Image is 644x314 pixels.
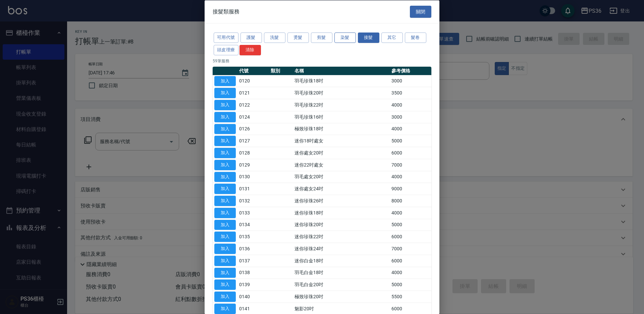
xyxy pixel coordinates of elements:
[237,87,269,99] td: 0121
[390,147,431,159] td: 6000
[214,196,236,206] button: 加入
[287,33,309,43] button: 燙髮
[237,243,269,255] td: 0136
[214,219,236,230] button: 加入
[293,159,390,171] td: 迷你22吋處女
[237,111,269,123] td: 0124
[390,111,431,123] td: 3000
[237,66,269,75] th: 代號
[293,123,390,135] td: 極致珍珠18吋
[213,58,431,64] p: 59 筆服務
[237,123,269,135] td: 0126
[311,33,332,43] button: 剪髮
[381,33,403,43] button: 其它
[214,76,236,86] button: 加入
[293,111,390,123] td: 羽毛珍珠16吋
[239,45,261,55] button: 清除
[358,33,379,43] button: 接髮
[405,33,426,43] button: 髮卷
[214,100,236,110] button: 加入
[237,195,269,207] td: 0132
[410,5,431,18] button: 關閉
[240,33,262,43] button: 護髮
[390,219,431,231] td: 5000
[213,8,239,15] span: 接髮類服務
[237,159,269,171] td: 0129
[214,88,236,98] button: 加入
[237,75,269,87] td: 0120
[214,33,238,43] button: 可用代號
[293,195,390,207] td: 迷你珍珠26吋
[214,292,236,302] button: 加入
[237,135,269,147] td: 0127
[237,219,269,231] td: 0134
[293,219,390,231] td: 迷你珍珠20吋
[214,244,236,254] button: 加入
[390,267,431,279] td: 4000
[237,278,269,291] td: 0139
[293,255,390,267] td: 迷你白金18吋
[293,171,390,183] td: 羽毛處女20吋
[390,123,431,135] td: 4000
[237,207,269,219] td: 0133
[293,75,390,87] td: 羽毛珍珠18吋
[214,160,236,170] button: 加入
[390,135,431,147] td: 5000
[214,172,236,182] button: 加入
[390,207,431,219] td: 4000
[390,171,431,183] td: 4000
[293,291,390,303] td: 極致珍珠20吋
[390,231,431,243] td: 6000
[293,66,390,75] th: 名稱
[237,267,269,279] td: 0138
[390,291,431,303] td: 5500
[269,66,293,75] th: 類別
[390,183,431,195] td: 9000
[334,33,356,43] button: 染髮
[237,147,269,159] td: 0128
[237,171,269,183] td: 0130
[214,124,236,134] button: 加入
[293,267,390,279] td: 羽毛白金18吋
[214,232,236,242] button: 加入
[390,66,431,75] th: 參考價格
[293,278,390,291] td: 羽毛白金20吋
[237,291,269,303] td: 0140
[293,243,390,255] td: 迷你珍珠24吋
[293,147,390,159] td: 迷你處女20吋
[214,112,236,122] button: 加入
[214,279,236,290] button: 加入
[214,136,236,146] button: 加入
[214,207,236,218] button: 加入
[390,278,431,291] td: 5000
[214,45,238,55] button: 頭皮理療
[214,184,236,194] button: 加入
[214,255,236,266] button: 加入
[293,135,390,147] td: 迷你18吋處女
[214,267,236,278] button: 加入
[214,148,236,158] button: 加入
[237,231,269,243] td: 0135
[293,183,390,195] td: 迷你處女24吋
[293,99,390,111] td: 羽毛珍珠22吋
[390,195,431,207] td: 8000
[293,87,390,99] td: 羽毛珍珠20吋
[390,255,431,267] td: 6000
[390,99,431,111] td: 4000
[293,207,390,219] td: 迷你珍珠18吋
[390,159,431,171] td: 7000
[264,33,285,43] button: 洗髮
[293,231,390,243] td: 迷你珍珠22吋
[237,183,269,195] td: 0131
[390,75,431,87] td: 3000
[390,87,431,99] td: 3500
[214,303,236,314] button: 加入
[237,255,269,267] td: 0137
[390,243,431,255] td: 7000
[237,99,269,111] td: 0122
